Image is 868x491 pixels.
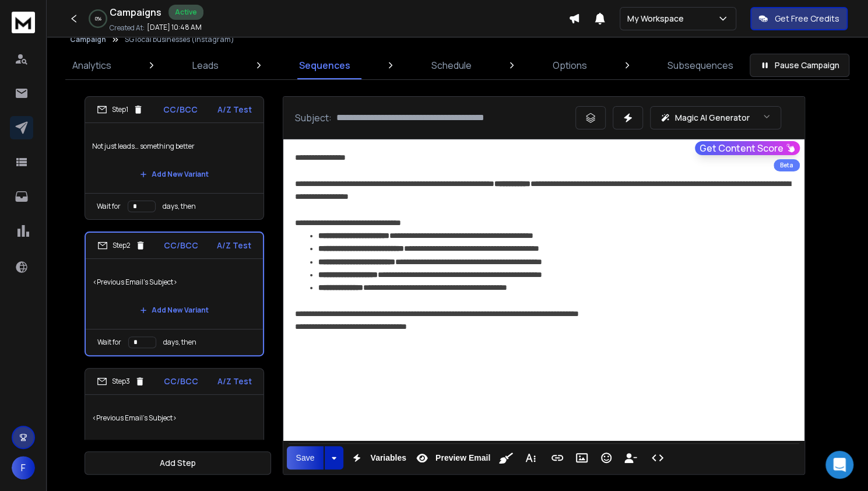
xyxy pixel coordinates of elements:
[93,266,256,299] p: <Previous Email's Subject>
[85,368,264,465] li: Step3CC/BCCA/Z Test<Previous Email's Subject>Add New Variant
[192,58,219,72] p: Leads
[85,232,264,356] li: Step2CC/BCCA/Z Test<Previous Email's Subject>Add New VariantWait fordays, then
[125,35,234,44] p: SG local businesses (Instagram)
[92,130,256,163] p: Not just leads… something better
[164,376,198,387] p: CC/BCC
[431,58,472,72] p: Schedule
[627,13,688,24] p: My Workspace
[12,456,35,479] button: F
[131,434,218,458] button: Add New Variant
[424,51,479,79] a: Schedule
[545,51,593,79] a: Options
[217,104,252,115] p: A/Z Test
[650,106,781,129] button: Magic AI Generator
[110,23,145,33] p: Created At:
[825,451,853,479] div: Open Intercom Messenger
[95,15,101,22] p: 0 %
[495,446,517,469] button: Clean HTML
[660,51,740,79] a: Subsequences
[185,51,226,79] a: Leads
[368,453,409,463] span: Variables
[110,5,161,19] h1: Campaigns
[163,104,198,115] p: CC/BCC
[65,51,118,79] a: Analytics
[131,163,218,186] button: Add New Variant
[92,402,256,434] p: <Previous Email's Subject>
[168,5,203,20] div: Active
[646,446,669,469] button: Code View
[97,338,121,347] p: Wait for
[85,451,271,475] button: Add Step
[774,159,800,171] div: Beta
[546,446,568,469] button: Insert Link (Ctrl+K)
[750,54,849,77] button: Pause Campaign
[571,446,593,469] button: Insert Image (Ctrl+P)
[295,111,332,125] p: Subject:
[163,202,196,211] p: days, then
[346,446,409,469] button: Variables
[695,141,800,155] button: Get Content Score
[97,240,146,251] div: Step 2
[131,299,218,322] button: Add New Variant
[72,58,111,72] p: Analytics
[519,446,542,469] button: More Text
[287,446,324,469] button: Save
[750,7,848,30] button: Get Free Credits
[97,104,143,115] div: Step 1
[411,446,493,469] button: Preview Email
[292,51,357,79] a: Sequences
[12,12,35,33] img: logo
[433,453,493,463] span: Preview Email
[217,240,251,251] p: A/Z Test
[667,58,733,72] p: Subsequences
[217,376,252,387] p: A/Z Test
[163,338,196,347] p: days, then
[775,13,839,24] p: Get Free Credits
[552,58,586,72] p: Options
[595,446,617,469] button: Emoticons
[97,376,145,387] div: Step 3
[70,35,106,44] button: Campaign
[675,112,750,124] p: Magic AI Generator
[85,96,264,220] li: Step1CC/BCCA/Z TestNot just leads… something betterAdd New VariantWait fordays, then
[299,58,350,72] p: Sequences
[147,23,202,32] p: [DATE] 10:48 AM
[97,202,121,211] p: Wait for
[620,446,642,469] button: Insert Unsubscribe Link
[164,240,198,251] p: CC/BCC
